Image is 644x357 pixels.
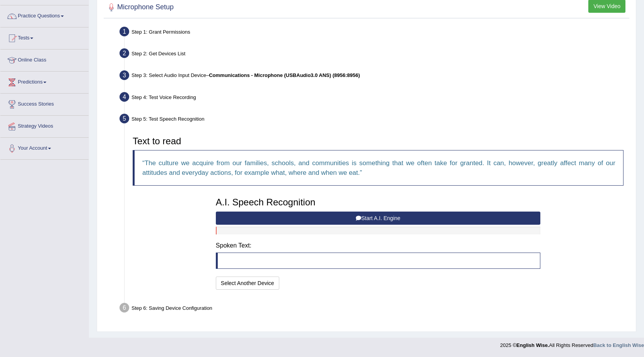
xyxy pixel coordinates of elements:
[216,277,279,290] button: Select Another Device
[0,116,89,135] a: Strategy Videos
[0,50,89,69] a: Online Class
[116,46,632,63] div: Step 2: Get Devices List
[593,342,644,348] a: Back to English Wise
[216,212,540,225] button: Start A.I. Engine
[116,301,632,318] div: Step 6: Saving Device Configuration
[216,242,540,249] h4: Spoken Text:
[500,338,644,349] div: 2025 © All Rights Reserved
[142,159,615,176] q: The culture we acquire from our families, schools, and communities is something that we often tak...
[116,68,632,85] div: Step 3: Select Audio Input Device
[133,136,624,146] h3: Text to read
[0,94,89,113] a: Success Stories
[116,90,632,107] div: Step 4: Test Voice Recording
[0,138,89,157] a: Your Account
[209,72,360,78] b: Communications - Microphone (USBAudio3.0 ANS) (8956:8956)
[0,5,89,25] a: Practice Questions
[206,72,360,78] span: –
[516,342,549,348] strong: English Wise.
[106,2,174,13] h2: Microphone Setup
[0,27,89,47] a: Tests
[116,24,632,41] div: Step 1: Grant Permissions
[0,72,89,91] a: Predictions
[116,111,632,128] div: Step 5: Test Speech Recognition
[216,197,540,207] h3: A.I. Speech Recognition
